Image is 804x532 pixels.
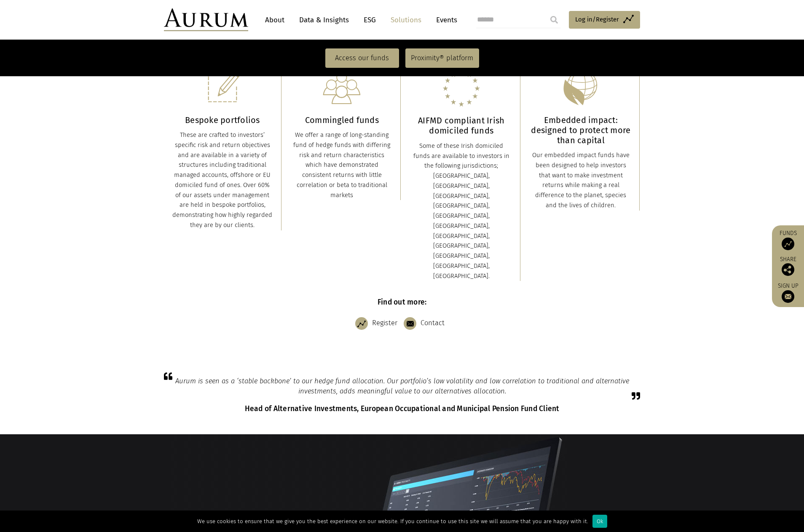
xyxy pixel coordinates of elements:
[404,313,449,334] a: Contact
[261,12,289,28] a: About
[432,12,457,28] a: Events
[325,48,399,68] a: Access our funds
[295,12,353,28] a: Data & Insights
[531,150,631,211] div: Our embedded impact funds have been designed to help investors that want to make investment retur...
[575,14,619,24] span: Log in/Register
[776,230,800,250] a: Funds
[386,12,426,28] a: Solutions
[782,263,794,276] img: Share this post
[411,115,512,136] h3: AIFMD compliant Irish domiciled funds
[569,11,640,29] a: Log in/Register
[776,257,800,276] div: Share
[164,8,248,31] img: Aurum
[405,48,479,68] a: Proximity® platform
[164,404,640,413] h6: Head of Alternative Investments, European Occupational and Municipal Pension Fund Client
[782,238,794,250] img: Access Funds
[782,290,794,303] img: Sign up to our newsletter
[164,376,640,396] blockquote: Aurum is seen as a ‘stable backbone’ to our hedge fund allocation. Our portfolio’s low volatility...
[546,11,563,28] input: Submit
[172,130,273,230] div: These are crafted to investors’ specific risk and return objectives and are available in a variet...
[411,141,512,281] div: Some of these Irish domiciled funds are available to investors in the following jurisdictions; [G...
[355,313,402,334] a: Register
[776,282,800,303] a: Sign up
[359,12,380,28] a: ESG
[292,115,392,125] h3: Commingled funds
[164,298,640,307] h6: Find out more:
[172,115,273,125] h3: Bespoke portfolios
[531,115,631,145] h3: Embedded impact: designed to protect more than capital
[292,130,392,200] div: We offer a range of long-standing fund of hedge funds with differing risk and return characterist...
[592,515,607,528] div: Ok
